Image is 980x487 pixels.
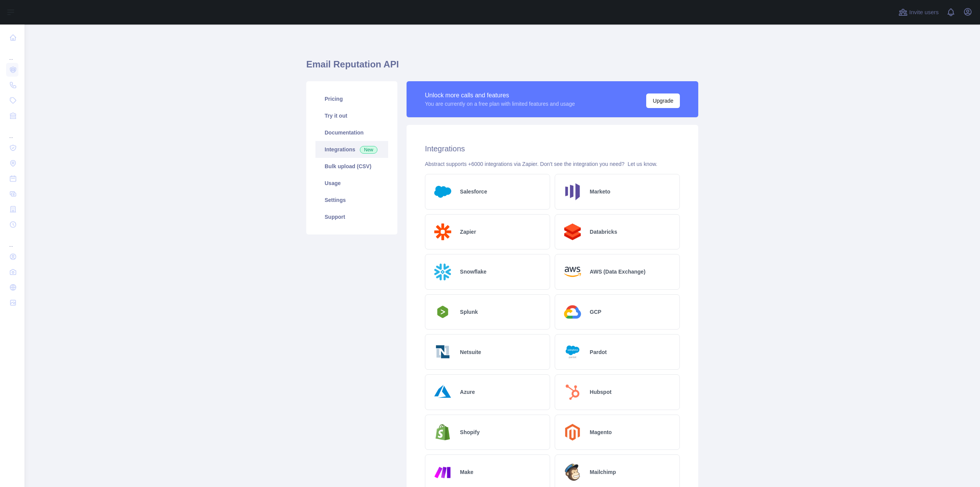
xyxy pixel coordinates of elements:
[315,124,388,141] a: Documentation
[6,233,18,248] div: ...
[460,428,480,436] h2: Shopify
[460,388,475,396] h2: Azure
[6,124,18,139] div: ...
[431,341,454,363] img: Logo
[460,308,478,316] h2: Splunk
[590,388,612,396] h2: Hubspot
[431,180,454,203] img: Logo
[431,303,454,320] img: Logo
[909,8,939,17] span: Invite users
[6,46,18,61] div: ...
[315,175,388,192] a: Usage
[590,268,645,275] h2: AWS (Data Exchange)
[315,107,388,124] a: Try it out
[315,141,388,158] a: Integrations New
[627,161,657,167] a: Let us know.
[431,381,454,403] img: Logo
[315,158,388,175] a: Bulk upload (CSV)
[460,268,487,275] h2: Snowflake
[590,468,616,476] h2: Mailchimp
[431,221,454,243] img: Logo
[561,221,584,243] img: Logo
[561,461,584,484] img: Logo
[425,91,575,100] div: Unlock more calls and features
[425,100,575,108] div: You are currently on a free plan with limited features and usage
[315,90,388,107] a: Pricing
[561,341,584,363] img: Logo
[425,160,680,168] div: Abstract supports +6000 integrations via Zapier. Don't see the integration you need?
[561,261,584,283] img: Logo
[897,6,940,18] button: Invite users
[590,428,612,436] h2: Magento
[590,308,601,316] h2: GCP
[431,421,454,444] img: Logo
[561,421,584,444] img: Logo
[590,228,617,236] h2: Databricks
[460,348,481,356] h2: Netsuite
[425,143,680,154] h2: Integrations
[590,348,607,356] h2: Pardot
[646,93,680,108] button: Upgrade
[306,58,698,77] h1: Email Reputation API
[431,461,454,484] img: Logo
[561,381,584,403] img: Logo
[315,208,388,225] a: Support
[460,468,474,476] h2: Make
[431,261,454,283] img: Logo
[590,188,611,195] h2: Marketo
[460,188,487,195] h2: Salesforce
[360,146,377,154] span: New
[315,192,388,208] a: Settings
[561,301,584,323] img: Logo
[460,228,476,236] h2: Zapier
[561,180,584,203] img: Logo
